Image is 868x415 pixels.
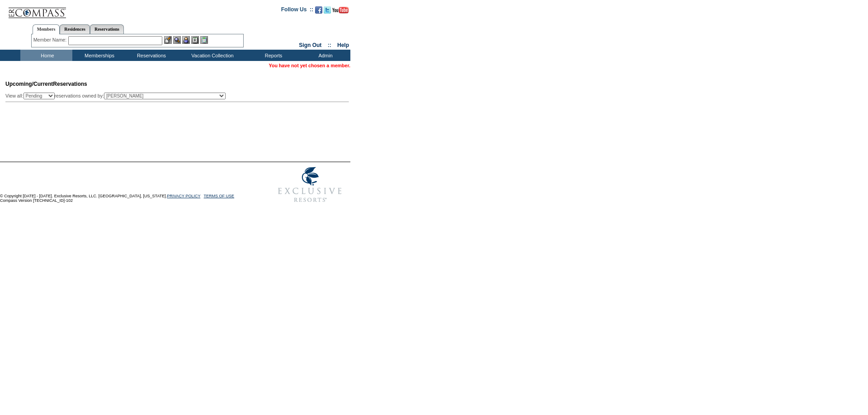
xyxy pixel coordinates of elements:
[167,194,200,198] a: PRIVACY POLICY
[332,7,349,14] img: Subscribe to our YouTube Channel
[200,36,208,44] img: b_calculator.gif
[324,6,331,14] img: Follow us on Twitter
[315,9,322,14] a: Become our fan on Facebook
[5,81,53,87] span: Upcoming/Current
[299,42,321,48] a: Sign Out
[328,42,331,48] span: ::
[315,6,322,14] img: Become our fan on Facebook
[324,9,331,14] a: Follow us on Twitter
[20,50,72,61] td: Home
[90,24,124,34] a: Reservations
[332,9,349,14] a: Subscribe to our YouTube Channel
[337,42,349,48] a: Help
[191,36,199,44] img: Reservations
[269,63,350,68] span: You have not yet chosen a member.
[5,93,230,99] div: View all: reservations owned by:
[246,50,298,61] td: Reports
[182,36,190,44] img: Impersonate
[33,36,68,44] div: Member Name:
[72,50,124,61] td: Memberships
[204,194,235,198] a: TERMS OF USE
[281,5,313,16] td: Follow Us ::
[164,36,172,44] img: b_edit.gif
[124,50,176,61] td: Reservations
[33,24,60,34] a: Members
[269,162,350,207] img: Exclusive Resorts
[298,50,350,61] td: Admin
[60,24,90,34] a: Residences
[176,50,246,61] td: Vacation Collection
[173,36,181,44] img: View
[5,81,87,87] span: Reservations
